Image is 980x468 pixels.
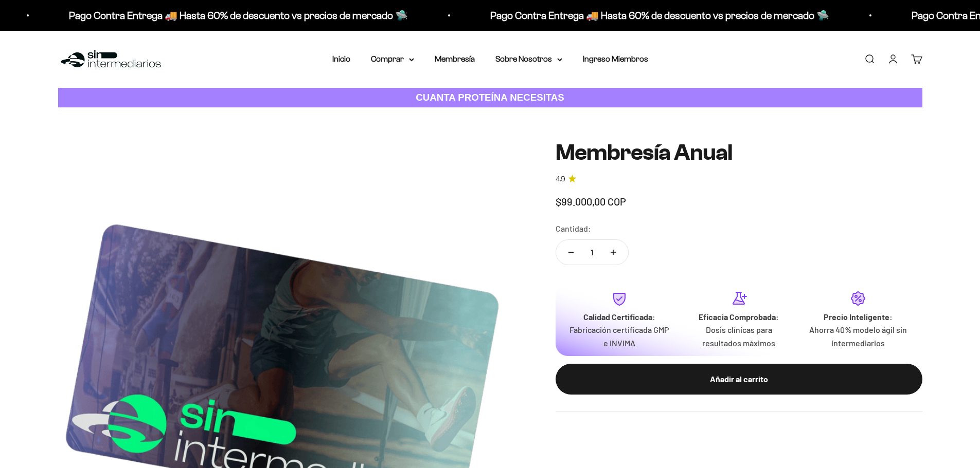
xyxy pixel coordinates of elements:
button: Aumentar cantidad [598,240,628,265]
label: Cantidad: [556,222,591,235]
a: Ingreso Miembros [583,54,648,63]
p: Pago Contra Entrega 🚚 Hasta 60% de descuento vs precios de mercado 🛸 [448,7,787,24]
sale-price: $99.000,00 COP [556,193,626,210]
summary: Sobre Nosotros [495,52,562,66]
strong: Precio Inteligente: [824,312,893,322]
strong: Calidad Certificada: [583,312,655,322]
button: Añadir al carrito [556,364,922,395]
summary: Comprar [371,52,414,66]
a: CUANTA PROTEÍNA NECESITAS [58,88,922,108]
strong: CUANTA PROTEÍNA NECESITAS [416,92,564,103]
p: Pago Contra Entrega 🚚 Hasta 60% de descuento vs precios de mercado 🛸 [27,7,366,24]
strong: Eficacia Comprobada: [699,312,779,322]
span: 4.9 [556,174,565,185]
a: 4.94.9 de 5.0 estrellas [556,174,922,185]
h1: Membresía Anual [556,140,922,165]
div: Añadir al carrito [576,372,902,386]
p: Ahorra 40% modelo ágil sin intermediarios [807,323,910,349]
p: Dosis clínicas para resultados máximos [687,323,790,349]
a: Inicio [332,54,350,63]
a: Membresía [435,54,475,63]
p: Fabricación certificada GMP e INVIMA [568,323,671,349]
button: Reducir cantidad [556,240,586,265]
